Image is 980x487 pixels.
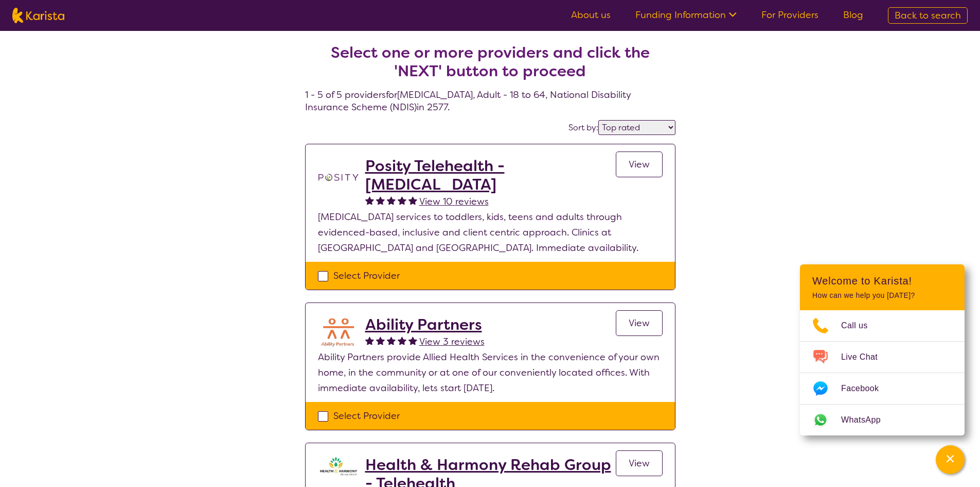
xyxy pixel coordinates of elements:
a: Web link opens in a new tab. [800,405,965,435]
img: Karista logo [12,8,64,23]
a: Posity Telehealth - [MEDICAL_DATA] [365,157,616,194]
span: Back to search [895,9,961,22]
h2: Welcome to Karista! [812,275,952,287]
span: WhatsApp [841,412,893,428]
img: t1bslo80pcylnzwjhndq.png [318,157,359,198]
span: View 10 reviews [419,195,489,208]
img: ztak9tblhgtrn1fit8ap.png [318,456,359,476]
ul: Choose channel [800,310,965,435]
img: fullstar [398,196,406,205]
p: Ability Partners provide Allied Health Services in the convenience of your own home, in the commu... [318,349,663,396]
a: View 10 reviews [419,194,489,209]
a: View 3 reviews [419,334,485,349]
span: Live Chat [841,349,890,365]
a: View [616,152,663,177]
img: fullstar [376,336,385,345]
img: fullstar [365,196,374,205]
a: View [616,450,663,476]
img: fullstar [398,336,406,345]
button: Channel Menu [936,445,965,474]
p: How can we help you [DATE]? [812,291,952,300]
label: Sort by: [568,122,598,133]
a: About us [571,9,611,21]
img: fullstar [387,336,396,345]
img: aifiudtej7r2k9aaecox.png [318,315,359,349]
div: Channel Menu [800,264,965,435]
span: Facebook [841,381,891,396]
a: Blog [843,9,863,21]
img: fullstar [376,196,385,205]
span: Call us [841,318,880,333]
a: Funding Information [635,9,737,21]
a: Back to search [888,7,968,24]
a: Ability Partners [365,315,485,334]
h2: Select one or more providers and click the 'NEXT' button to proceed [317,43,663,80]
span: View [629,317,650,329]
h4: 1 - 5 of 5 providers for [MEDICAL_DATA] , Adult - 18 to 64 , National Disability Insurance Scheme... [305,19,675,113]
a: For Providers [761,9,818,21]
span: View [629,158,650,171]
span: View 3 reviews [419,335,485,348]
p: [MEDICAL_DATA] services to toddlers, kids, teens and adults through evidenced-based, inclusive an... [318,209,663,256]
img: fullstar [408,196,417,205]
a: View [616,310,663,336]
span: View [629,457,650,469]
img: fullstar [387,196,396,205]
img: fullstar [408,336,417,345]
img: fullstar [365,336,374,345]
